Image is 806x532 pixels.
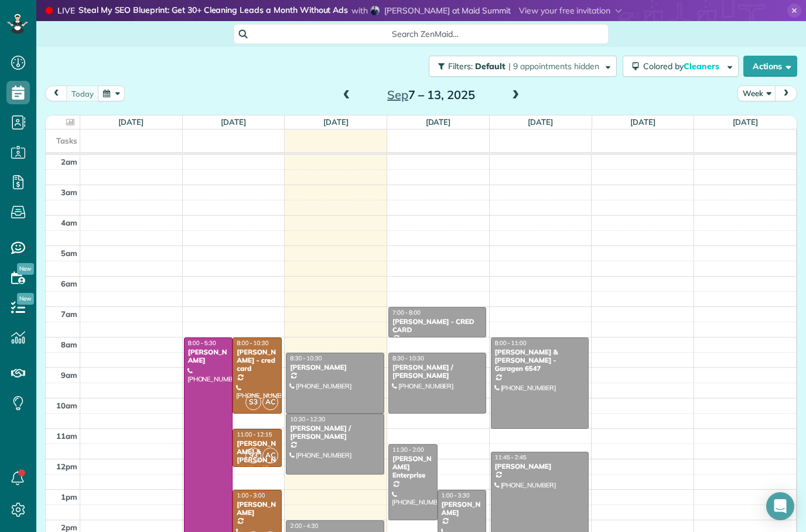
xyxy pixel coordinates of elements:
[392,363,483,380] div: [PERSON_NAME] / [PERSON_NAME]
[237,431,272,438] span: 11:00 - 12:15
[66,86,99,101] button: today
[737,86,776,101] button: Week
[290,415,325,423] span: 10:30 - 12:30
[61,157,77,166] span: 2am
[495,453,527,461] span: 11:45 - 2:45
[188,339,216,347] span: 8:00 - 5:30
[495,339,527,347] span: 8:00 - 11:00
[323,117,349,127] a: [DATE]
[56,136,77,145] span: Tasks
[351,5,368,16] span: with
[423,56,617,77] a: Filters: Default | 9 appointments hidden
[392,446,424,453] span: 11:30 - 2:00
[387,87,408,102] span: Sep
[643,61,723,71] span: Colored by
[289,424,380,441] div: [PERSON_NAME] / [PERSON_NAME]
[684,61,721,71] span: Cleaners
[17,293,34,305] span: New
[289,363,380,371] div: [PERSON_NAME]
[384,5,511,16] span: [PERSON_NAME] at Maid Summit
[236,500,278,517] div: [PERSON_NAME]
[61,218,77,227] span: 4am
[370,6,380,15] img: jonathan-rodrigues-1e5371cb4a9a46eb16665235fd7a13046ed8d1c2ef2990724ac59ee3a94a2827.jpg
[290,522,318,530] span: 2:00 - 4:30
[475,61,506,71] span: Default
[392,354,424,362] span: 8:30 - 10:30
[245,448,261,463] span: S3
[61,523,77,532] span: 2pm
[61,279,77,288] span: 6am
[61,492,77,502] span: 1pm
[236,439,278,499] div: [PERSON_NAME] & [PERSON_NAME] Office [PERSON_NAME] And Newmam
[623,56,739,77] button: Colored byCleaners
[429,56,617,77] button: Filters: Default | 9 appointments hidden
[118,117,144,127] a: [DATE]
[442,492,470,499] span: 1:00 - 3:30
[45,86,67,101] button: prev
[733,117,758,127] a: [DATE]
[221,117,246,127] a: [DATE]
[61,248,77,258] span: 5am
[56,462,77,471] span: 12pm
[743,56,797,77] button: Actions
[61,340,77,349] span: 8am
[494,348,585,373] div: [PERSON_NAME] & [PERSON_NAME] - Garagen 6547
[237,339,268,347] span: 8:00 - 10:30
[262,394,278,410] span: AC
[392,318,483,335] div: [PERSON_NAME] - CRED CARD
[426,117,451,127] a: [DATE]
[245,394,261,410] span: S3
[61,370,77,380] span: 9am
[766,492,794,520] div: Open Intercom Messenger
[61,309,77,319] span: 7am
[508,61,599,71] span: | 9 appointments hidden
[528,117,553,127] a: [DATE]
[448,61,473,71] span: Filters:
[187,348,230,365] div: [PERSON_NAME]
[441,500,483,517] div: [PERSON_NAME]
[237,492,265,499] span: 1:00 - 3:00
[392,455,434,480] div: [PERSON_NAME] Enterprise
[290,354,322,362] span: 8:30 - 10:30
[17,263,34,275] span: New
[775,86,797,101] button: next
[494,462,585,470] div: [PERSON_NAME]
[56,431,77,441] span: 11am
[236,348,278,373] div: [PERSON_NAME] - cred card
[78,5,348,17] strong: Steal My SEO Blueprint: Get 30+ Cleaning Leads a Month Without Ads
[392,309,421,316] span: 7:00 - 8:00
[61,187,77,197] span: 3am
[630,117,655,127] a: [DATE]
[358,88,504,101] h2: 7 – 13, 2025
[262,448,278,463] span: AC
[56,401,77,410] span: 10am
